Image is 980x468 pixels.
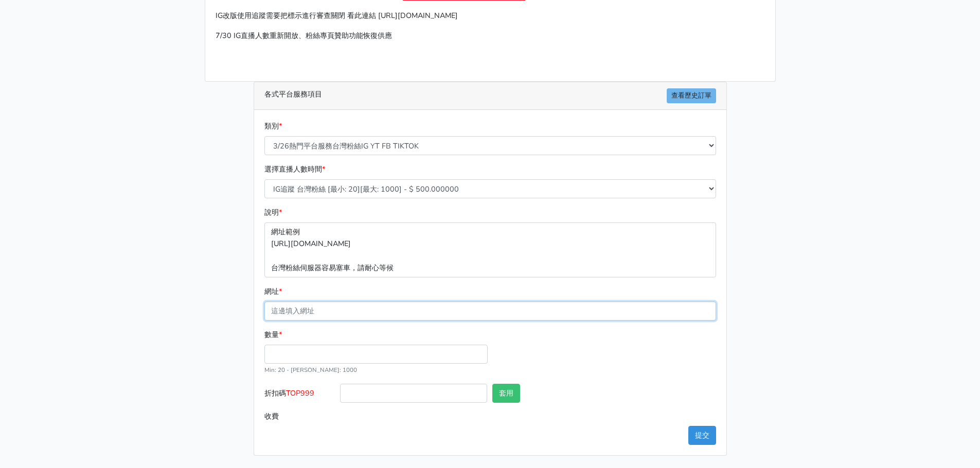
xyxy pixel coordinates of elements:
[264,222,716,277] p: 網址範例 [URL][DOMAIN_NAME] 台灣粉絲伺服器容易塞車，請耐心等候
[264,120,282,132] label: 類別
[264,163,325,175] label: 選擇直播人數時間
[216,10,765,22] p: IG改版使用追蹤需要把標示進行審查關閉 看此連結 [URL][DOMAIN_NAME]
[216,30,765,42] p: 7/30 IG直播人數重新開放、粉絲專頁贊助功能恢復供應
[264,286,282,297] label: 網址
[254,82,726,110] div: 各式平台服務項目
[264,207,282,218] label: 說明
[262,384,338,407] label: 折扣碼
[688,426,716,445] button: 提交
[492,384,520,403] button: 套用
[667,88,716,103] a: 查看歷史訂單
[264,329,282,341] label: 數量
[286,388,314,398] span: TOP999
[264,366,357,374] small: Min: 20 - [PERSON_NAME]: 1000
[264,302,716,321] input: 這邊填入網址
[262,407,338,426] label: 收費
